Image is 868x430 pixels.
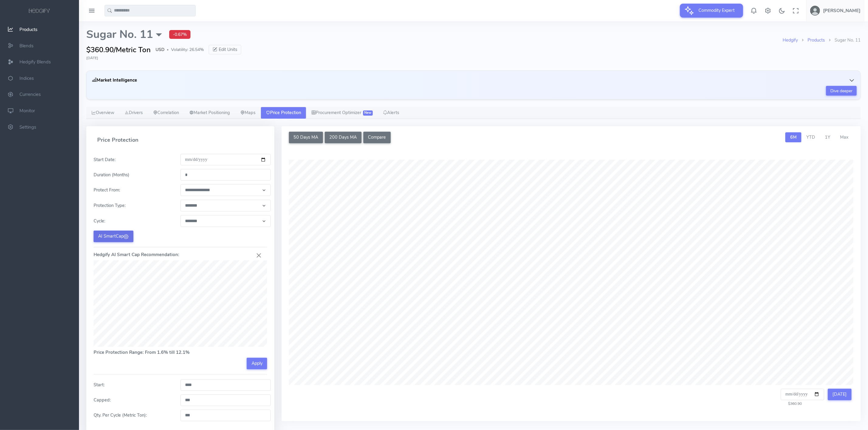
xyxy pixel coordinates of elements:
[86,107,119,119] a: Overview
[90,397,114,404] label: Capped:
[783,37,798,43] a: Hedgify
[167,48,169,51] span: ●
[363,110,373,115] span: New
[180,184,271,196] select: Default select example
[28,8,51,15] img: logo
[790,134,797,140] span: 6M
[90,74,857,86] button: <br>Market Insights created at:<br> 2025-08-30 04:55:33<br>Drivers created at:<br> 2025-08-30 04:...
[19,92,41,98] span: Currencies
[378,107,405,119] a: Alerts
[808,37,825,43] a: Products
[825,37,861,44] li: Sugar No. 11
[306,107,378,119] a: Procurement Optimizer
[90,218,109,225] label: Cycle:
[680,7,743,13] a: Commodity Expert
[247,358,267,369] button: Apply
[289,132,323,143] button: 50 Days MA
[86,29,162,41] span: Sugar No. 11
[781,401,802,406] span: $360.90
[156,46,164,53] span: USD
[90,252,256,257] h5: Hedgify AI Smart Cap Recommendation:
[826,86,857,96] a: Dive deeper
[823,8,860,13] h5: [PERSON_NAME]
[90,132,271,149] h4: Price Protection
[261,107,306,119] a: Price Protection
[90,172,133,178] label: Duration (Months)
[825,134,830,140] span: 1Y
[695,4,739,17] span: Commodity Expert
[86,44,151,55] span: $360.90/Metric Ton
[19,59,51,65] span: Hedgify Blends
[119,107,148,119] a: Drivers
[781,389,824,400] input: Select a date to view the price
[169,30,190,39] span: -0.67%
[90,202,129,209] label: Protection Type:
[19,108,35,114] span: Monitor
[86,55,861,61] div: [DATE]
[171,46,204,53] span: Volatility: 26.54%
[828,389,852,400] button: [DATE]
[325,132,362,143] button: 200 Days MA
[19,43,33,49] span: Blends
[363,132,391,143] button: Compare
[19,75,34,81] span: Indices
[235,107,261,119] a: Maps
[94,350,267,355] h5: Price Protection Range: From 1.6% till 12.1%
[19,124,36,130] span: Settings
[184,107,235,119] a: Market Positioning
[840,134,849,140] span: Max
[92,77,97,83] i: <br>Market Insights created at:<br> 2025-08-30 04:55:33<br>Drivers created at:<br> 2025-08-30 04:...
[90,382,108,388] label: Start:
[256,252,262,259] button: Close
[680,4,743,18] button: Commodity Expert
[209,45,241,55] button: Edit Units
[90,157,119,163] label: Start Date:
[180,215,271,227] select: Default select example
[19,26,37,32] span: Products
[90,412,150,419] label: Qty. Per Cycle (Metric Ton):
[90,187,124,194] label: Protect From:
[806,134,815,140] span: YTD
[92,78,137,83] h5: Market Intelligence
[148,107,184,119] a: Correlation
[94,231,133,242] button: AI SmartCap
[810,6,820,15] img: user-image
